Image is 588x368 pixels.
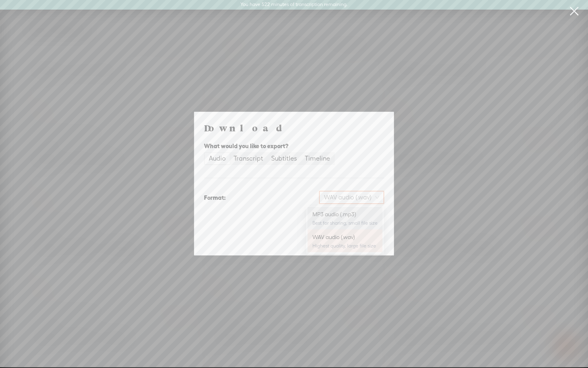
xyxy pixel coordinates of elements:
[204,152,335,165] div: segmented control
[312,233,378,241] div: WAV audio (.wav)
[204,141,384,151] div: What would you like to export?
[209,153,226,164] div: Audio
[204,122,384,134] h4: Download
[204,193,226,203] div: Format:
[271,153,297,164] div: Subtitles
[312,243,378,249] div: Highest quality, large file size
[324,191,379,203] span: WAV audio (.wav)
[305,153,330,164] div: Timeline
[312,220,378,226] div: Best for sharing, small file size
[234,153,263,164] div: Transcript
[312,210,378,218] div: MP3 audio (.mp3)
